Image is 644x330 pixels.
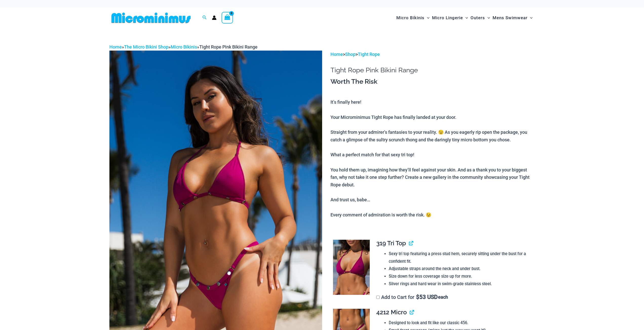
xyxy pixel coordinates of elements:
span: » » » [109,44,258,50]
span: Micro Lingerie [432,11,463,24]
a: View Shopping Cart, empty [222,12,233,24]
nav: Site Navigation [394,9,535,26]
img: Tight Rope Pink 319 Top [333,240,370,295]
a: Search icon link [202,15,207,21]
a: Home [109,44,122,50]
a: OutersMenu ToggleMenu Toggle [469,10,491,26]
span: 53 USD [416,295,438,300]
label: Add to Cart for [376,294,448,300]
li: Size down for less coverage size up for more. [389,273,531,280]
p: > > [330,51,535,58]
a: Micro LingerieMenu ToggleMenu Toggle [431,10,469,26]
span: each [438,295,448,300]
span: Micro Bikinis [396,11,424,24]
span: Tight Rope Pink Bikini Range [199,44,258,50]
p: It’s finally here! Your Microminimus Tight Rope has finally landed at your door. Straight from yo... [330,98,535,218]
span: Menu Toggle [485,11,490,24]
span: Menu Toggle [528,11,533,24]
span: $ [416,294,419,300]
li: Sexy tri top featuring a press stud hem, securely sitting under the bust for a confident fit. [389,250,531,265]
li: Silver rings and hard wear in swim-grade stainless steel. [389,280,531,288]
li: Designed to look and fit like our classic 456. [389,319,531,327]
span: Menu Toggle [424,11,430,24]
span: 319 Tri Top [376,239,406,247]
h3: Worth The Risk [330,77,535,86]
h1: Tight Rope Pink Bikini Range [330,66,535,74]
a: Mens SwimwearMenu ToggleMenu Toggle [491,10,534,26]
li: Adjustable straps around the neck and under bust. [389,265,531,273]
span: 4212 Micro [376,309,407,316]
a: Home [330,52,343,57]
a: Account icon link [212,15,217,20]
a: Micro BikinisMenu ToggleMenu Toggle [395,10,431,26]
span: Outers [471,11,485,24]
a: Tight Rope [358,52,380,57]
span: Menu Toggle [463,11,468,24]
input: Add to Cart for$53 USD each [376,296,380,299]
img: MM SHOP LOGO FLAT [109,12,193,24]
a: The Micro Bikini Shop [124,44,168,50]
span: Mens Swimwear [493,11,528,24]
a: Shop [345,52,356,57]
a: Micro Bikinis [171,44,197,50]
